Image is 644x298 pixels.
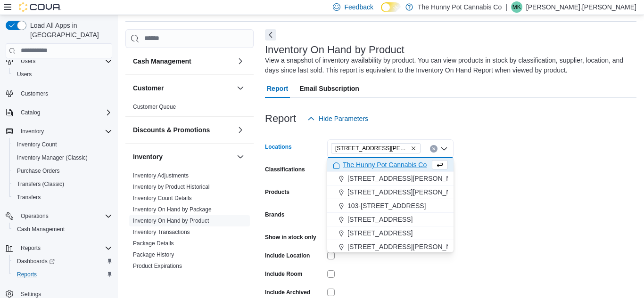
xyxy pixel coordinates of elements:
[265,29,276,40] button: Next
[2,106,116,119] button: Catalog
[133,125,233,135] button: Discounts & Promotions
[347,201,426,210] span: 103-[STREET_ADDRESS]
[17,88,52,99] a: Customers
[511,1,522,13] div: Malcolm King.McGowan
[133,240,174,247] a: Package Details
[331,143,421,153] span: 1899 Brock Rd
[133,152,233,161] button: Inventory
[133,217,209,224] a: Inventory On Hand by Product
[13,69,35,80] a: Users
[17,56,39,67] button: Users
[133,263,182,269] a: Product Expirations
[133,217,209,225] span: Inventory On Hand by Product
[512,1,521,13] span: MK
[21,290,41,298] span: Settings
[133,183,210,191] span: Inventory by Product Historical
[21,57,35,65] span: Users
[9,255,116,268] a: Dashboards
[13,269,112,280] span: Reports
[440,145,448,153] button: Close list of options
[347,215,413,224] span: [STREET_ADDRESS]
[2,87,116,100] button: Customers
[17,210,112,222] span: Operations
[9,177,116,191] button: Transfers (Classic)
[327,199,454,213] button: 103-[STREET_ADDRESS]
[17,180,64,188] span: Transfers (Classic)
[19,2,61,12] img: Cova
[133,206,212,213] span: Inventory On Hand by Package
[265,188,289,196] label: Products
[327,213,454,226] button: [STREET_ADDRESS]
[133,251,174,258] a: Package History
[133,228,190,236] span: Inventory Transactions
[17,141,57,148] span: Inventory Count
[17,242,44,254] button: Reports
[235,124,246,136] button: Discounts & Promotions
[21,244,41,252] span: Reports
[13,165,64,177] a: Purchase Orders
[9,164,116,177] button: Purchase Orders
[13,152,91,163] a: Inventory Manager (Classic)
[17,126,112,137] span: Inventory
[235,56,246,67] button: Cash Management
[21,212,49,220] span: Operations
[344,2,373,12] span: Feedback
[347,174,467,183] span: [STREET_ADDRESS][PERSON_NAME]
[21,90,48,97] span: Customers
[347,242,467,251] span: [STREET_ADDRESS][PERSON_NAME]
[265,270,302,278] label: Include Room
[265,234,316,241] label: Show in stock only
[13,69,112,80] span: Users
[265,166,305,173] label: Classifications
[265,113,296,124] h3: Report
[17,167,60,175] span: Purchase Orders
[9,68,116,81] button: Users
[319,114,368,123] span: Hide Parameters
[133,125,210,135] h3: Discounts & Promotions
[13,192,112,203] span: Transfers
[335,144,409,153] span: [STREET_ADDRESS][PERSON_NAME]
[9,138,116,151] button: Inventory Count
[13,256,112,267] span: Dashboards
[327,240,454,254] button: [STREET_ADDRESS][PERSON_NAME]
[133,240,174,247] span: Package Details
[133,104,176,110] a: Customer Queue
[13,139,112,150] span: Inventory Count
[133,83,233,93] button: Customer
[13,178,68,190] a: Transfers (Classic)
[133,56,233,66] button: Cash Management
[430,145,438,153] button: Clear input
[304,109,372,128] button: Hide Parameters
[265,44,405,56] h3: Inventory On Hand by Product
[2,55,116,68] button: Users
[13,224,112,235] span: Cash Management
[265,289,310,296] label: Include Archived
[21,128,44,135] span: Inventory
[505,1,507,13] p: |
[133,172,189,179] span: Inventory Adjustments
[381,12,381,13] span: Dark Mode
[17,154,88,161] span: Inventory Manager (Classic)
[13,139,61,150] a: Inventory Count
[299,79,359,98] span: Email Subscription
[13,269,41,280] a: Reports
[13,165,112,177] span: Purchase Orders
[235,151,246,162] button: Inventory
[13,256,58,267] a: Dashboards
[133,152,163,161] h3: Inventory
[133,229,190,235] a: Inventory Transactions
[235,82,246,94] button: Customer
[265,143,292,151] label: Locations
[327,158,454,172] button: The Hunny Pot Cannabis Co
[133,172,189,179] a: Inventory Adjustments
[343,160,427,169] span: The Hunny Pot Cannabis Co
[13,152,112,163] span: Inventory Manager (Classic)
[17,242,112,254] span: Reports
[133,103,176,111] span: Customer Queue
[411,145,416,151] button: Remove 1899 Brock Rd from selection in this group
[17,107,44,118] button: Catalog
[133,194,192,202] span: Inventory Count Details
[9,223,116,236] button: Cash Management
[21,109,40,116] span: Catalog
[17,71,32,78] span: Users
